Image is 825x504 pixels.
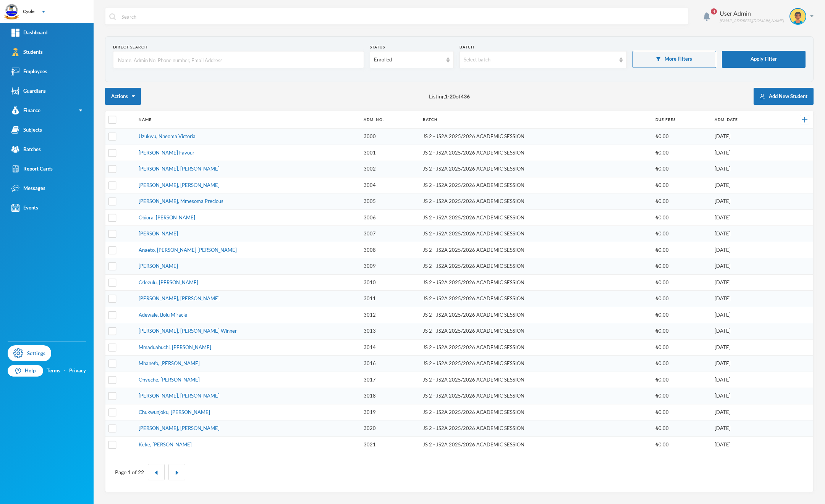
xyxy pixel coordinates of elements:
[419,111,651,129] th: Batch
[139,377,200,383] a: Onyeche, [PERSON_NAME]
[711,356,776,372] td: [DATE]
[360,226,419,242] td: 3007
[370,44,453,50] div: Status
[652,436,711,452] td: ₦0.00
[360,177,419,193] td: 3004
[360,161,419,177] td: 3002
[360,111,419,129] th: Adm. No.
[11,126,42,134] div: Subjects
[711,145,776,161] td: [DATE]
[360,291,419,307] td: 3011
[711,129,776,145] td: [DATE]
[419,145,651,161] td: JS 2 - JS2A 2025/2026 ACADEMIC SESSION
[23,8,34,15] div: Cyole
[360,356,419,372] td: 3016
[139,295,220,301] a: [PERSON_NAME], [PERSON_NAME]
[632,51,716,68] button: More Filters
[445,93,448,100] b: 1
[711,242,776,258] td: [DATE]
[11,165,53,173] div: Report Cards
[722,51,806,68] button: Apply Filter
[360,404,419,420] td: 3019
[720,9,784,18] div: User Admin
[652,209,711,226] td: ₦0.00
[419,161,651,177] td: JS 2 - JS2A 2025/2026 ACADEMIC SESSION
[109,13,116,20] img: search
[711,177,776,193] td: [DATE]
[419,339,651,356] td: JS 2 - JS2A 2025/2026 ACADEMIC SESSION
[711,8,717,14] span: 4
[419,193,651,210] td: JS 2 - JS2A 2025/2026 ACADEMIC SESSION
[419,258,651,275] td: JS 2 - JS2A 2025/2026 ACADEMIC SESSION
[652,145,711,161] td: ₦0.00
[419,242,651,258] td: JS 2 - JS2A 2025/2026 ACADEMIC SESSION
[113,44,364,50] div: Direct Search
[139,166,220,172] a: [PERSON_NAME], [PERSON_NAME]
[652,404,711,420] td: ₦0.00
[139,409,210,415] a: Chukwunjoku, [PERSON_NAME]
[139,312,187,318] a: Adewale, Bolu Miracle
[11,145,41,153] div: Batches
[711,226,776,242] td: [DATE]
[69,367,86,375] a: Privacy
[139,425,220,431] a: [PERSON_NAME], [PERSON_NAME]
[139,344,211,350] a: Mmaduabuchi, [PERSON_NAME]
[711,404,776,420] td: [DATE]
[652,129,711,145] td: ₦0.00
[429,92,470,100] span: Listing - of
[360,339,419,356] td: 3014
[11,184,45,192] div: Messages
[121,8,684,25] input: Search
[419,291,651,307] td: JS 2 - JS2A 2025/2026 ACADEMIC SESSION
[419,388,651,404] td: JS 2 - JS2A 2025/2026 ACADEMIC SESSION
[11,48,43,56] div: Students
[139,182,220,188] a: [PERSON_NAME], [PERSON_NAME]
[105,88,141,105] button: Actions
[652,291,711,307] td: ₦0.00
[652,111,711,129] th: Due Fees
[8,345,51,361] a: Settings
[419,323,651,340] td: JS 2 - JS2A 2025/2026 ACADEMIC SESSION
[11,68,47,76] div: Employees
[711,209,776,226] td: [DATE]
[11,87,46,95] div: Guardians
[8,365,43,377] a: Help
[720,18,784,24] div: [EMAIL_ADDRESS][DOMAIN_NAME]
[360,420,419,437] td: 3020
[711,193,776,210] td: [DATE]
[652,356,711,372] td: ₦0.00
[711,339,776,356] td: [DATE]
[711,291,776,307] td: [DATE]
[419,420,651,437] td: JS 2 - JS2A 2025/2026 ACADEMIC SESSION
[139,230,178,237] a: [PERSON_NAME]
[139,133,196,139] a: Uzukwu, Nneoma Victoria
[360,372,419,388] td: 3017
[139,441,192,448] a: Keke, [PERSON_NAME]
[652,161,711,177] td: ₦0.00
[652,388,711,404] td: ₦0.00
[360,436,419,452] td: 3021
[139,360,200,366] a: Mbanefo, [PERSON_NAME]
[360,209,419,226] td: 3006
[754,88,814,105] button: Add New Student
[711,274,776,291] td: [DATE]
[652,177,711,193] td: ₦0.00
[459,44,627,50] div: Batch
[652,193,711,210] td: ₦0.00
[360,129,419,145] td: 3000
[652,258,711,275] td: ₦0.00
[139,198,223,204] a: [PERSON_NAME], Mmesoma Precious
[711,161,776,177] td: [DATE]
[652,242,711,258] td: ₦0.00
[652,226,711,242] td: ₦0.00
[419,274,651,291] td: JS 2 - JS2A 2025/2026 ACADEMIC SESSION
[139,279,198,285] a: Odezulu, [PERSON_NAME]
[47,367,60,375] a: Terms
[360,145,419,161] td: 3001
[419,226,651,242] td: JS 2 - JS2A 2025/2026 ACADEMIC SESSION
[374,56,442,64] div: Enrolled
[360,274,419,291] td: 3010
[711,436,776,452] td: [DATE]
[419,356,651,372] td: JS 2 - JS2A 2025/2026 ACADEMIC SESSION
[139,247,237,253] a: Anaeto, [PERSON_NAME] [PERSON_NAME]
